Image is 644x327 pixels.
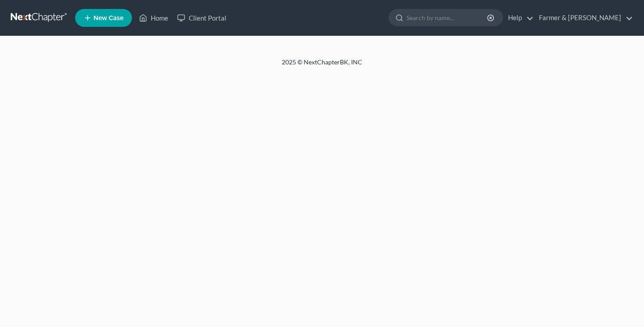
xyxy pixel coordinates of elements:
[93,15,123,21] span: New Case
[173,10,231,26] a: Client Portal
[407,9,488,26] input: Search by name...
[67,58,577,74] div: 2025 © NextChapterBK, INC
[135,10,173,26] a: Home
[534,10,633,26] a: Farmer & [PERSON_NAME]
[504,10,534,26] a: Help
